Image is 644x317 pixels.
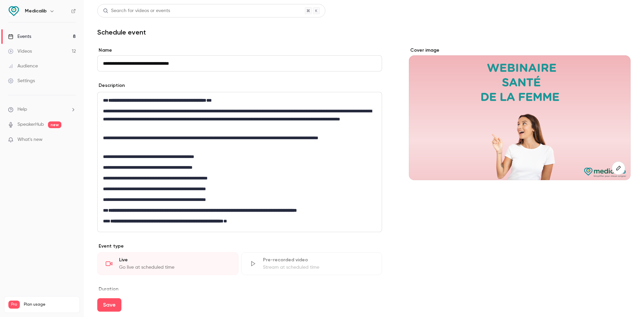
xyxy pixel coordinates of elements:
div: editor [98,92,382,232]
div: Audience [8,63,38,69]
div: Go live at scheduled time [119,264,230,271]
span: Plan usage [24,302,75,307]
label: Description [97,82,125,89]
div: Settings [8,77,35,84]
div: Pre-recorded videoStream at scheduled time [241,252,382,275]
a: SpeakerHub [17,121,44,128]
span: Help [17,106,27,113]
h6: Medicalib [25,8,47,14]
h1: Schedule event [97,28,631,36]
div: Stream at scheduled time [263,264,374,271]
div: Live [119,257,230,263]
button: Save [97,298,121,312]
label: Cover image [409,47,631,54]
div: LiveGo live at scheduled time [97,252,238,275]
div: Search for videos or events [103,7,170,14]
iframe: Noticeable Trigger [68,137,76,143]
label: Name [97,47,382,54]
p: Event type [97,243,382,250]
div: Pre-recorded video [263,257,374,263]
img: Medicalib [8,6,19,16]
span: What's new [17,136,43,143]
span: new [48,121,61,128]
li: help-dropdown-opener [8,106,76,113]
div: Events [8,33,31,40]
span: Pro [8,301,20,309]
section: description [97,92,382,232]
div: Videos [8,48,32,55]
